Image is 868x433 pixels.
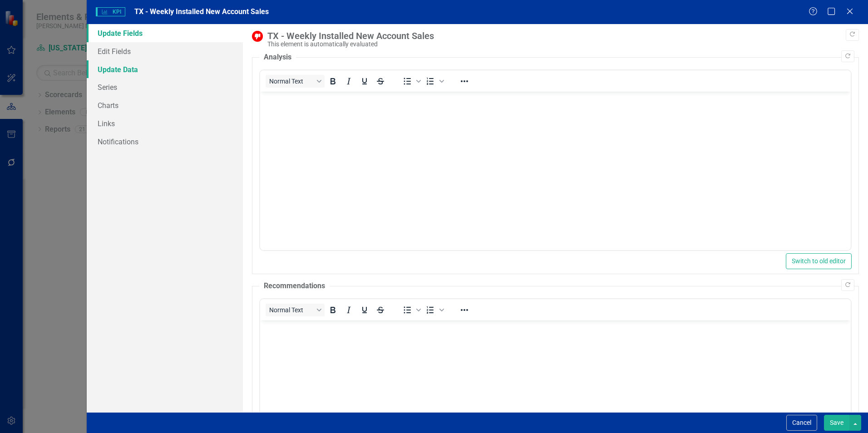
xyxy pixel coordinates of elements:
button: Strikethrough [373,304,388,316]
a: Update Fields [87,24,243,42]
span: Normal Text [269,78,314,85]
legend: Recommendations [259,281,330,291]
button: Underline [357,75,372,88]
button: Reveal or hide additional toolbar items [457,304,472,316]
span: Normal Text [269,306,314,314]
div: This element is automatically evaluated [267,41,854,48]
a: Charts [87,96,243,114]
a: Edit Fields [87,42,243,60]
div: TX - Weekly Installed New Account Sales [267,31,854,41]
div: Bullet list [399,304,422,316]
div: Bullet list [399,75,422,88]
button: Underline [357,304,372,316]
a: Series [87,78,243,96]
button: Italic [341,304,356,316]
a: Notifications [87,133,243,151]
div: Numbered list [423,304,445,316]
div: Numbered list [423,75,445,88]
span: KPI [96,7,125,16]
span: TX - Weekly Installed New Account Sales [134,7,269,16]
button: Bold [325,304,340,316]
button: Bold [325,75,340,88]
button: Switch to old editor [786,253,852,269]
button: Save [824,415,849,431]
button: Block Normal Text [266,304,325,316]
img: Below Target [252,31,263,42]
button: Reveal or hide additional toolbar items [457,75,472,88]
iframe: Rich Text Area [260,92,851,250]
legend: Analysis [259,52,296,63]
button: Strikethrough [373,75,388,88]
a: Update Data [87,60,243,79]
button: Cancel [786,415,817,431]
a: Links [87,114,243,133]
button: Italic [341,75,356,88]
button: Block Normal Text [266,75,325,88]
